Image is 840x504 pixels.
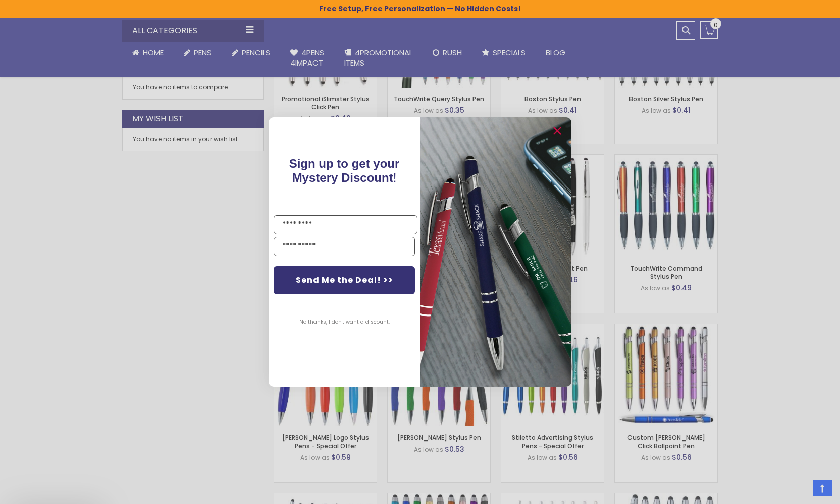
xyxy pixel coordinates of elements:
button: No thanks, I don't want a discount. [294,309,395,335]
button: Close dialog [549,122,565,139]
input: YOUR EMAIL [274,237,415,256]
span: Sign up to get your Mystery Discount [289,157,400,184]
span: ! [289,157,400,184]
button: Send Me the Deal! >> [274,266,415,294]
iframe: Google Customer Reviews [757,477,840,504]
img: 081b18bf-2f98-4675-a917-09431eb06994.jpeg [420,117,571,386]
